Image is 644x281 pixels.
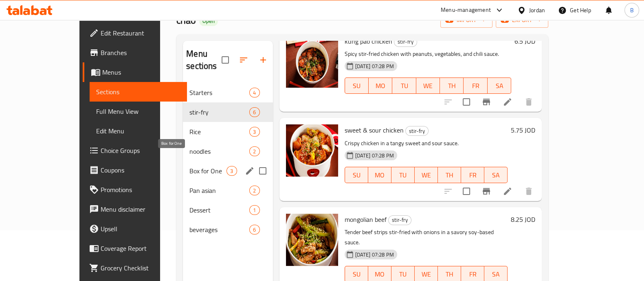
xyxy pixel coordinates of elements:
span: Open [199,18,218,24]
span: Menus [102,67,180,77]
span: Dessert [189,205,249,215]
button: SA [484,167,508,183]
div: items [249,146,259,156]
a: Grocery Checklist [83,258,187,278]
a: Edit Menu [90,121,187,141]
span: Full Menu View [96,106,180,116]
span: kung pao chicken [345,35,392,47]
a: Edit Restaurant [83,23,187,43]
div: Starters [189,88,249,97]
div: stir-fry6 [183,102,273,122]
span: import [447,15,486,25]
span: Menu disclaimer [101,204,180,214]
span: SA [491,80,508,92]
span: Grocery Checklist [101,263,180,273]
a: Branches [83,43,187,62]
a: Sections [90,82,187,102]
span: 2 [250,187,259,195]
span: 6 [250,108,259,116]
span: 1 [250,206,259,214]
div: stir-fry [388,215,411,225]
span: Edit Restaurant [101,28,180,38]
span: Select to update [458,183,475,200]
span: MO [372,80,389,92]
span: 4 [250,89,259,97]
button: Branch-specific-item [477,181,496,201]
div: Box for One3edit [183,161,273,181]
div: stir-fry [394,37,417,47]
div: stir-fry [405,126,429,136]
button: delete [519,181,538,201]
span: Pan asian [189,186,249,195]
span: SA [488,169,504,181]
span: stir-fry [189,107,249,117]
div: items [249,127,259,137]
span: 3 [250,128,259,136]
a: Promotions [83,180,187,199]
span: stir-fry [394,37,417,46]
div: noodles2 [183,142,273,161]
button: WE [415,167,438,183]
img: kung pao chicken [286,35,338,88]
h6: 8.25 JOD [511,214,535,225]
button: Add section [253,50,273,70]
span: Branches [101,48,180,58]
div: beverages6 [183,220,273,239]
p: Spicy stir-fried chicken with peanuts, vegetables, and chili sauce. [345,49,512,59]
span: SA [488,268,504,280]
button: SU [345,77,369,94]
button: TU [392,77,416,94]
span: Coverage Report [101,243,180,253]
span: export [502,15,542,25]
span: Coupons [101,165,180,175]
button: MO [369,77,392,94]
span: Promotions [101,185,180,195]
button: SU [345,167,368,183]
span: noodles [189,146,249,156]
span: FR [464,169,481,181]
p: Crispy chicken in a tangy sweet and sour sauce. [345,138,508,148]
span: TH [441,169,458,181]
span: WE [418,268,435,280]
div: items [249,107,259,117]
span: TU [395,268,411,280]
span: [DATE] 07:28 PM [352,152,397,159]
button: FR [461,167,484,183]
span: Upsell [101,224,180,234]
button: FR [464,77,487,94]
span: Choice Groups [101,146,180,155]
span: SU [348,80,365,92]
div: items [249,186,259,195]
span: 3 [227,167,236,175]
a: Menus [83,62,187,82]
button: SA [488,77,511,94]
button: TH [440,77,464,94]
a: Coupons [83,160,187,180]
span: TH [443,80,460,92]
button: Branch-specific-item [477,92,496,112]
a: Menu disclaimer [83,199,187,219]
div: items [249,205,259,215]
button: TU [391,167,415,183]
div: items [249,225,259,235]
span: FR [464,268,481,280]
span: Edit Menu [96,126,180,136]
div: Open [199,16,218,26]
div: Pan asian2 [183,181,273,200]
span: MO [371,169,388,181]
span: [DATE] 07:28 PM [352,251,397,259]
div: Jordan [529,6,545,15]
img: sweet & sour chicken [286,124,338,177]
p: Tender beef strips stir-fried with onions in a savory soy-based sauce. [345,227,508,248]
span: 6 [250,226,259,234]
span: TU [395,169,411,181]
div: beverages [189,225,249,235]
span: stir-fry [389,215,411,225]
span: SU [348,169,365,181]
a: Upsell [83,219,187,239]
span: Rice [189,127,249,137]
span: B [630,6,633,15]
span: SU [348,268,365,280]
